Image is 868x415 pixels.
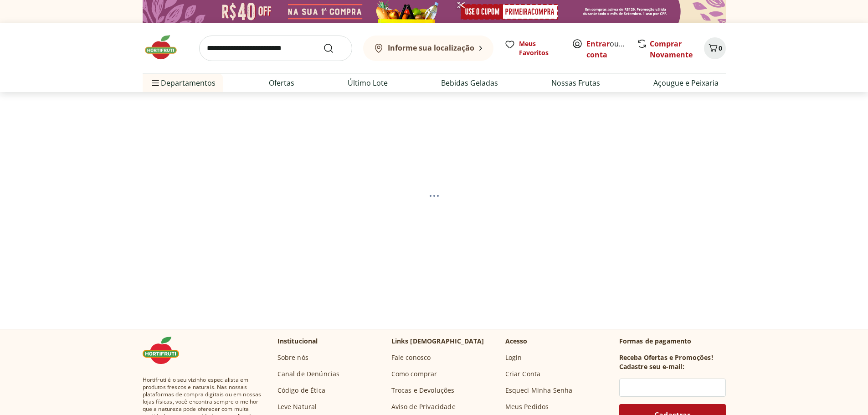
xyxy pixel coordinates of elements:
a: Canal de Denúncias [277,369,340,379]
a: Comprar Novamente [650,39,693,60]
a: Criar Conta [505,369,541,379]
p: Acesso [505,337,528,346]
a: Trocas e Devoluções [391,386,455,395]
img: Hortifruti [143,34,188,61]
input: search [199,36,352,61]
a: Açougue e Peixaria [653,77,719,88]
h3: Cadastre seu e-mail: [619,362,684,371]
button: Carrinho [704,37,726,59]
span: Meus Favoritos [519,39,561,57]
a: Bebidas Geladas [441,77,498,88]
a: Meus Favoritos [504,39,561,57]
a: Aviso de Privacidade [391,402,456,411]
a: Criar conta [586,39,637,60]
a: Ofertas [269,77,294,88]
a: Nossas Frutas [551,77,600,88]
a: Como comprar [391,369,437,379]
a: Entrar [586,39,610,49]
b: Informe sua localização [388,43,474,53]
p: Institucional [277,337,318,346]
button: Menu [150,72,161,94]
a: Esqueci Minha Senha [505,386,573,395]
span: ou [586,38,627,60]
a: Fale conosco [391,353,431,362]
p: Formas de pagamento [619,337,726,346]
span: Departamentos [150,72,216,94]
button: Submit Search [323,43,345,54]
img: Hortifruti [143,337,188,364]
a: Meus Pedidos [505,402,549,411]
a: Sobre nós [277,353,308,362]
a: Código de Ética [277,386,325,395]
a: Último Lote [348,77,388,88]
span: 0 [719,44,722,52]
p: Links [DEMOGRAPHIC_DATA] [391,337,484,346]
h3: Receba Ofertas e Promoções! [619,353,713,362]
a: Leve Natural [277,402,317,411]
button: Informe sua localização [363,36,493,61]
a: Login [505,353,522,362]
